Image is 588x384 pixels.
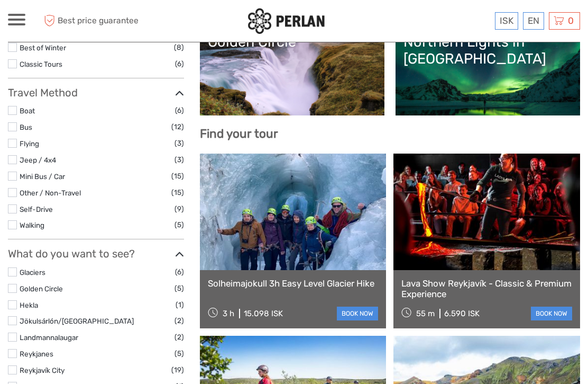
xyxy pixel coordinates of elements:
[208,33,376,108] a: Golden Circle
[401,278,572,300] a: Lava Show Reykjavík - Classic & Premium Experience
[337,307,378,320] a: book now
[171,364,184,376] span: (19)
[416,309,435,318] span: 55 m
[20,60,62,68] a: Classic Tours
[403,33,572,108] a: Northern Lights in [GEOGRAPHIC_DATA]
[20,333,78,342] a: Landmannalaugar
[444,309,480,318] div: 6.590 ISK
[20,268,45,276] a: Glaciers
[20,172,65,181] a: Mini Bus / Car
[208,278,379,289] a: Solheimajokull 3h Easy Level Glacier Hike
[174,347,184,360] span: (5)
[8,247,184,260] h3: What do you want to see?
[20,221,44,229] a: Walking
[20,301,38,309] a: Hekla
[175,266,184,278] span: (6)
[41,12,151,30] span: Best price guarantee
[248,8,325,34] img: 288-6a22670a-0f57-43d8-a107-52fbc9b92f2c_logo_small.jpg
[566,15,575,26] span: 0
[20,43,66,52] a: Best of Winter
[174,203,184,215] span: (9)
[171,121,184,133] span: (12)
[531,307,572,320] a: book now
[171,170,184,182] span: (15)
[176,299,184,311] span: (1)
[175,58,184,70] span: (6)
[223,309,234,318] span: 3 h
[8,86,184,99] h3: Travel Method
[20,205,53,213] a: Self-Drive
[174,41,184,53] span: (8)
[500,15,513,26] span: ISK
[20,366,65,374] a: Reykjavík City
[174,219,184,231] span: (5)
[20,189,81,197] a: Other / Non-Travel
[174,282,184,294] span: (5)
[20,139,39,148] a: Flying
[175,104,184,117] span: (6)
[174,315,184,327] span: (2)
[20,123,32,131] a: Bus
[174,331,184,343] span: (2)
[20,350,53,358] a: Reykjanes
[171,186,184,199] span: (15)
[20,284,63,293] a: Golden Circle
[20,156,56,164] a: Jeep / 4x4
[403,33,572,68] div: Northern Lights in [GEOGRAPHIC_DATA]
[523,12,544,30] div: EN
[20,317,134,325] a: Jökulsárlón/[GEOGRAPHIC_DATA]
[20,106,35,115] a: Boat
[174,154,184,166] span: (3)
[174,137,184,149] span: (3)
[244,309,283,318] div: 15.098 ISK
[200,127,278,141] b: Find your tour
